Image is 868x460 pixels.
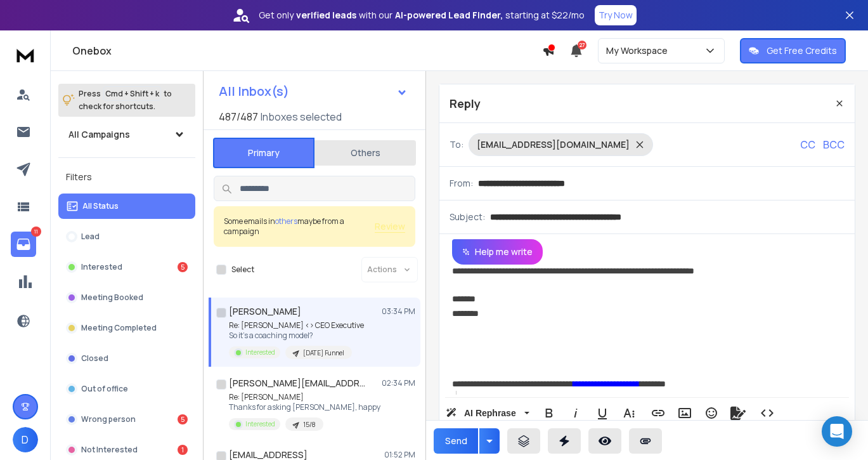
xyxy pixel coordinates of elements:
p: Get only with our starting at $22/mo [259,9,585,22]
p: 01:52 PM [384,450,415,460]
p: 02:34 PM [382,378,415,388]
p: Try Now [599,9,633,22]
div: 5 [178,414,188,424]
button: Wrong person5 [58,407,195,432]
p: Closed [81,353,108,364]
strong: verified leads [296,9,356,22]
p: 15/8 [303,420,316,430]
button: Insert Image (⌘P) [673,400,697,426]
button: AI Rephrase [443,400,532,426]
p: Lead [81,232,100,242]
h1: [PERSON_NAME][EMAIL_ADDRESS][PERSON_NAME] [229,377,368,390]
button: Out of office [58,376,195,402]
button: Help me write [452,239,543,265]
p: CC [800,137,815,152]
span: 27 [578,41,586,49]
p: Re: [PERSON_NAME] <> CEO Executive [229,320,364,331]
button: Others [314,139,416,167]
button: Emoticons [699,400,723,426]
button: Code View [755,400,779,426]
span: 487 / 487 [219,109,258,124]
p: From: [450,177,473,190]
p: Reply [450,95,481,112]
span: AI Rephrase [462,408,519,419]
div: 5 [178,262,188,272]
button: Try Now [595,5,637,25]
div: 1 [178,445,188,455]
p: Interested [81,262,122,272]
a: 11 [11,232,36,257]
button: Interested5 [58,254,195,280]
p: Out of office [81,384,128,394]
p: Thanks for asking [PERSON_NAME], happy [229,402,380,412]
h1: All Inbox(s) [219,85,289,98]
h3: Inboxes selected [261,109,342,124]
p: Not Interested [81,445,138,455]
button: Meeting Booked [58,285,195,310]
p: Get Free Credits [767,44,837,57]
button: All Campaigns [58,122,195,147]
button: Lead [58,224,195,249]
p: Interested [245,348,275,357]
label: Select [231,265,254,275]
button: Bold (⌘B) [537,400,561,426]
button: Review [375,220,405,233]
div: Some emails in maybe from a campaign [224,216,375,237]
p: Meeting Completed [81,323,157,333]
button: Closed [58,346,195,371]
p: All Status [82,201,119,211]
button: Primary [213,138,314,168]
span: others [275,216,297,227]
p: Subject: [450,211,485,223]
h3: Filters [58,168,195,186]
button: D [13,427,38,452]
p: 11 [31,227,41,237]
span: Cmd + Shift + k [103,86,161,101]
h1: [PERSON_NAME] [229,305,301,318]
button: More Text [617,400,641,426]
p: Wrong person [81,414,136,424]
p: Press to check for shortcuts. [79,88,172,113]
button: Insert Link (⌘K) [646,400,670,426]
button: All Status [58,194,195,219]
p: My Workspace [606,44,673,57]
button: Signature [726,400,750,426]
p: So it's a coaching model? [229,331,364,341]
p: 03:34 PM [382,306,415,317]
p: Interested [245,419,275,429]
p: BCC [823,137,845,152]
button: Underline (⌘U) [590,400,614,426]
p: Meeting Booked [81,292,143,303]
h1: Onebox [72,43,542,58]
p: Re: [PERSON_NAME] [229,392,380,402]
strong: AI-powered Lead Finder, [395,9,503,22]
button: Meeting Completed [58,315,195,341]
button: Get Free Credits [740,38,846,63]
img: logo [13,43,38,67]
button: All Inbox(s) [209,79,418,104]
button: Italic (⌘I) [564,400,588,426]
p: [EMAIL_ADDRESS][DOMAIN_NAME] [477,138,630,151]
p: [DATE] Funnel [303,348,344,358]
div: Open Intercom Messenger [822,416,852,447]
h1: All Campaigns [68,128,130,141]
p: To: [450,138,463,151]
button: Send [434,428,478,454]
